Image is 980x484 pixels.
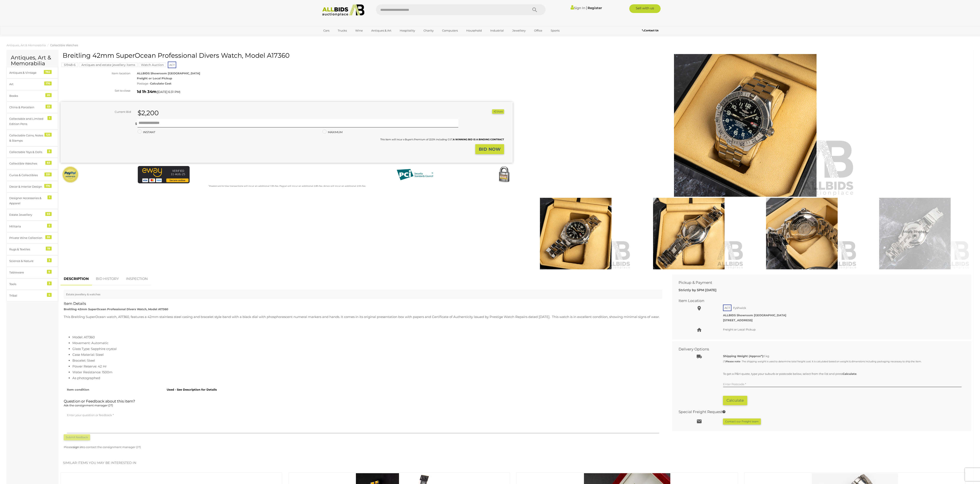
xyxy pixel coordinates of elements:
strong: 1d 1h 34m [137,89,156,94]
img: Allbids.com.au [320,4,367,16]
strong: Please note [726,360,740,363]
div: Tableware [9,270,45,275]
h2: Item Details [64,302,662,306]
div: Antiques & Vintage [9,70,45,75]
div: 782 [44,70,52,74]
div: 170 [44,81,52,85]
small: This Item will incur a Buyer's Premium of 22.5% including GST. [380,138,504,141]
img: Breitling 42mm SuperOcean Professional Divers Watch, Model A17360 [859,198,970,269]
a: Collectable Coins, Notes & Stamps 125 [6,130,58,146]
h2: Question or Feedback about this item? [64,399,662,408]
a: INSPECTION [123,273,151,285]
div: China & Porcelain [9,105,45,110]
div: 5 [47,149,52,153]
b: Strictly by 5PM [DATE] [679,288,717,292]
small: Mastercard & Visa transactions will incur an additional 1.9% fee. Paypal will incur an additional... [208,185,366,187]
h2: Special Freight Request [679,410,958,414]
a: Antiques & Vintage 782 [6,67,58,78]
div: 19 [46,247,52,251]
div: Curios & Collectibles [9,173,45,178]
h1: Breitling 42mm SuperOcean Professional Divers Watch, Model A17360 [63,52,512,59]
label: INSTANT [138,130,155,135]
div: 20 [45,93,52,97]
div: 4 [47,293,52,297]
strong: $2,200 [138,109,159,117]
b: Calculate [843,372,856,375]
a: Antiques, Art & Memorabilia [6,43,46,47]
a: Office [531,27,545,34]
p: Please to contact the consignment manager (JT) [64,445,662,450]
strong: Shipping Weight (Approx*): [723,354,764,358]
a: DESCRIPTION [60,273,92,285]
div: 1 [48,116,52,120]
div: Estate Jewellery [9,212,45,217]
strong: BID NOW [479,147,501,152]
div: 3 [47,258,52,262]
button: BID NOW [475,144,504,154]
span: More Photos (8) [903,230,926,238]
div: 59 [45,235,52,239]
a: BID HISTORY [93,273,122,285]
li: Water Resistance: 1500m [72,369,662,375]
strong: Calculate Cost [150,82,171,85]
a: Collectable Toys & Dolls 5 [6,146,58,158]
div: Art [9,82,45,87]
a: Computers [439,27,461,34]
strong: [STREET_ADDRESS] [723,318,753,322]
div: Designer Accessories & Apparel [9,196,45,206]
strong: Used - See Description for Details [167,388,217,391]
a: Sports [548,27,562,34]
img: Official PayPal Seal [62,166,79,183]
li: As photographed [72,375,662,381]
li: Movement: Automatic [72,340,662,346]
div: Collectible Watches [9,161,45,166]
a: Wine [352,27,366,34]
button: Calculate [723,396,747,405]
strong: ALLBIDS Showroom [GEOGRAPHIC_DATA] [137,72,200,75]
a: Private Wine Collection 59 [6,232,58,244]
a: Estate Jewellery 93 [6,209,58,220]
a: 51948-6 [62,63,78,67]
img: Breitling 42mm SuperOcean Professional Divers Watch, Model A17360 [633,198,744,269]
mark: 51948-6 [62,63,78,67]
div: Estate jewellery & watches [64,290,662,299]
a: [GEOGRAPHIC_DATA] [320,34,357,41]
div: 1 kg [723,354,962,364]
a: China & Porcelain 53 [6,102,58,113]
li: Power Reserve: 42 Hr [72,363,662,369]
div: 9 [47,270,52,274]
span: ACT [723,305,731,311]
mark: Watch Auction [139,63,166,67]
mark: Antiques and estate jewellery items [79,63,138,67]
a: Curios & Collectibles 331 [6,169,58,181]
a: Antiques & Art [368,27,394,34]
div: Science & Nature [9,259,45,264]
a: Trucks [335,27,350,34]
a: Contact Us [642,28,660,33]
h2: Item Location [679,299,958,303]
div: Collectable Toys & Dolls [9,150,45,155]
a: Rugs & Textiles 19 [6,244,58,255]
div: 3 [47,281,52,285]
img: Secured by Rapid SSL [495,166,513,183]
a: Hospitality [397,27,418,34]
a: Tribal 4 [6,290,58,301]
a: Tools 3 [6,278,58,290]
a: Antiques and estate jewellery items [79,63,138,67]
a: Sign In [571,6,585,10]
a: Watch Auction [139,63,166,67]
div: Postage - [137,81,513,86]
button: Share [492,109,504,114]
div: Tools [9,282,45,287]
span: Fyshwick [732,305,747,311]
li: Case Material: Steel [72,352,662,358]
li: Model: A17360 [72,334,662,340]
span: ( ) [156,90,180,94]
span: Freight or Local Pickup [723,328,756,331]
div: 331 [44,173,52,176]
span: ACT [168,62,176,68]
button: Contact our Freight team [723,419,761,425]
h2: Similar items you may be interested in [63,461,963,465]
div: Rugs & Textiles [9,247,45,252]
